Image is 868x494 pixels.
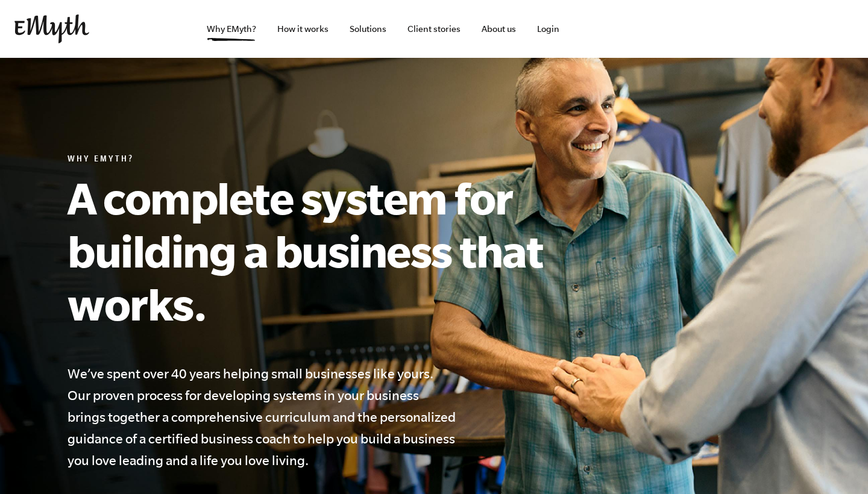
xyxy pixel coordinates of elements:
h1: A complete system for building a business that works. [68,171,598,330]
iframe: Chat Widget [808,436,868,494]
iframe: Embedded CTA [727,16,854,42]
img: EMyth [14,14,89,43]
h4: We’ve spent over 40 years helping small businesses like yours. Our proven process for developing ... [68,363,458,471]
iframe: Embedded CTA [594,16,721,42]
h6: Why EMyth? [68,154,598,166]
